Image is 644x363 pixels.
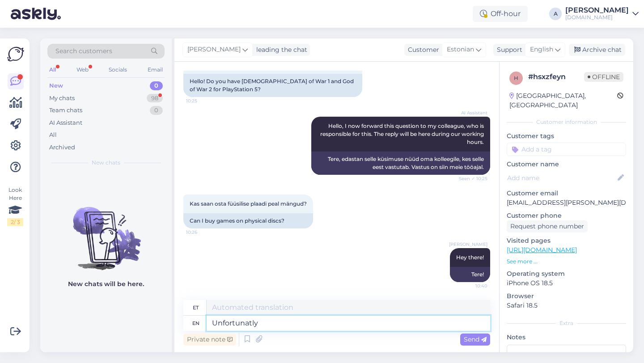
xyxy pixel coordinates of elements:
[514,75,518,81] span: h
[49,81,63,90] div: New
[584,72,623,82] span: Offline
[40,191,172,271] img: No chats
[464,335,487,343] span: Send
[75,64,90,76] div: Web
[49,118,82,127] div: AI Assistant
[447,45,474,55] span: Estonian
[55,46,112,56] span: Search customers
[507,279,626,288] p: iPhone OS 18.5
[107,64,129,76] div: Socials
[49,143,75,152] div: Archived
[147,94,163,103] div: 98
[49,94,75,103] div: My chats
[186,229,220,236] span: 10:26
[183,333,236,346] div: Private note
[507,189,626,198] p: Customer email
[507,211,626,220] p: Customer phone
[507,291,626,301] p: Browser
[507,118,626,126] div: Customer information
[49,106,82,115] div: Team chats
[507,269,626,279] p: Operating system
[7,186,23,226] div: Look Here
[507,301,626,310] p: Safari 18.5
[146,64,165,76] div: Email
[456,254,484,261] span: Hey there!
[507,160,626,169] p: Customer name
[253,45,307,55] div: leading the chat
[454,110,487,116] span: AI Assistant
[530,45,553,55] span: English
[507,143,626,156] input: Add a tag
[92,159,120,167] span: New chats
[565,14,629,21] div: [DOMAIN_NAME]
[565,7,639,21] a: [PERSON_NAME][DOMAIN_NAME]
[507,246,577,254] a: [URL][DOMAIN_NAME]
[187,45,241,55] span: [PERSON_NAME]
[507,220,588,232] div: Request phone number
[49,131,57,139] div: All
[193,300,199,315] div: et
[450,267,490,282] div: Tere!
[150,81,163,90] div: 0
[183,74,362,97] div: Hello! Do you have [DEMOGRAPHIC_DATA] of War 1 and God of War 2 for PlayStation 5?
[549,8,562,20] div: A
[47,64,58,76] div: All
[183,213,313,228] div: Can I buy games on physical discs?
[507,131,626,141] p: Customer tags
[320,122,485,145] span: Hello, I now forward this question to my colleague, who is responsible for this. The reply will b...
[454,283,487,289] span: 10:40
[473,6,528,22] div: Off-hour
[565,7,629,14] div: [PERSON_NAME]
[7,46,24,63] img: Askly Logo
[404,45,439,55] div: Customer
[507,333,626,342] p: Notes
[150,106,163,115] div: 0
[186,97,220,104] span: 10:25
[192,316,199,331] div: en
[68,279,144,289] p: New chats will be here.
[507,236,626,245] p: Visited pages
[509,91,617,110] div: [GEOGRAPHIC_DATA], [GEOGRAPHIC_DATA]
[207,316,490,331] textarea: Unfortunatly
[190,200,307,207] span: Kas saan osta füüsilise plaadi peal mängud?
[528,72,584,82] div: # hsxzfeyn
[507,173,616,183] input: Add name
[7,218,23,226] div: 2 / 3
[507,257,626,266] p: See more ...
[311,152,490,175] div: Tere, edastan selle küsimuse nüüd oma kolleegile, kes selle eest vastutab. Vastus on siin meie tö...
[449,241,487,248] span: [PERSON_NAME]
[507,319,626,327] div: Extra
[454,175,487,182] span: Seen ✓ 10:25
[569,44,625,56] div: Archive chat
[493,45,522,55] div: Support
[507,198,626,207] p: [EMAIL_ADDRESS][PERSON_NAME][DOMAIN_NAME]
